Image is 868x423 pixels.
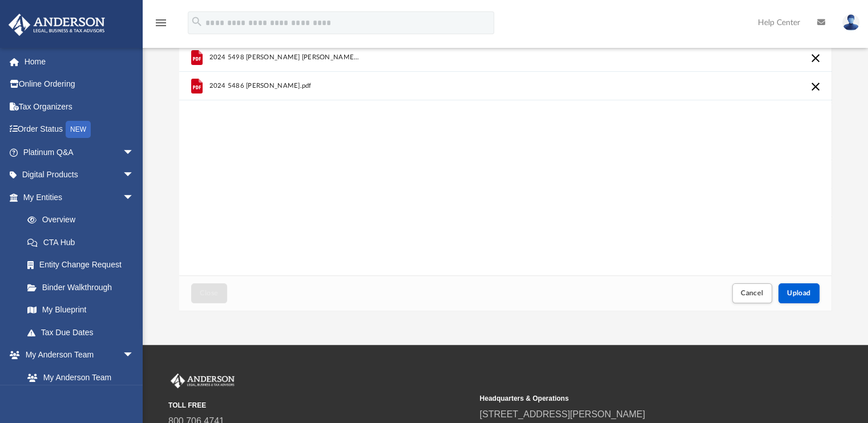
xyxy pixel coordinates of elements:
a: Overview [16,209,151,231]
a: My Anderson Teamarrow_drop_down [8,344,146,367]
div: NEW [66,121,91,138]
span: arrow_drop_down [123,164,146,187]
button: Cancel this upload [809,51,822,65]
a: Tax Due Dates [16,321,151,344]
a: Entity Change Request [16,254,151,276]
i: search [191,15,203,28]
span: 2024 5498 [PERSON_NAME] [PERSON_NAME].pdf [209,54,359,61]
a: menu [154,22,168,30]
a: My Blueprint [16,299,146,322]
a: Home [8,50,151,73]
span: Close [200,290,218,296]
span: arrow_drop_down [123,141,146,164]
a: Binder Walkthrough [16,276,151,299]
a: My Anderson Team [16,366,140,389]
img: Anderson Advisors Platinum Portal [5,14,108,36]
button: Cancel this upload [809,80,822,93]
button: Close [191,283,227,303]
button: Cancel [732,283,772,303]
small: TOLL FREE [168,400,471,410]
span: Upload [787,290,811,296]
a: Tax Organizers [8,95,151,118]
a: Digital Productsarrow_drop_down [8,164,151,186]
a: CTA Hub [16,231,151,254]
a: Online Ordering [8,73,151,96]
img: User Pic [842,14,859,31]
a: Platinum Q&Aarrow_drop_down [8,141,151,164]
a: Order StatusNEW [8,118,151,141]
a: My Entitiesarrow_drop_down [8,186,151,209]
span: 2024 5486 [PERSON_NAME].pdf [209,82,311,90]
img: Anderson Advisors Platinum Portal [168,373,237,388]
span: Cancel [741,290,764,296]
i: menu [154,16,168,30]
button: Upload [778,283,819,303]
span: arrow_drop_down [123,344,146,367]
span: arrow_drop_down [123,186,146,209]
a: [STREET_ADDRESS][PERSON_NAME] [479,409,645,419]
small: Headquarters & Operations [479,393,782,404]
